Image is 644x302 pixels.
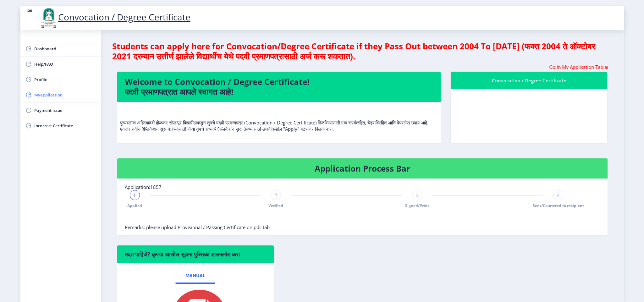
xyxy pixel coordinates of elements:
span: 1 [133,192,136,198]
a: Payment issue [20,103,101,118]
img: logo [39,7,58,29]
span: 4 [557,192,560,198]
span: Manual [185,273,205,278]
span: Sent/Couriered to recipient [533,203,584,208]
marquee: Go In My Application Tab and check the status of Errata [117,64,608,70]
a: Myapplication [20,87,101,102]
a: Dashboard [20,41,101,56]
h4: Welcome to Convocation / Degree Certificate! पदवी प्रमाणपत्रात आपले स्वागत आहे! [125,77,433,97]
span: Verified [268,203,283,208]
span: Payment issue [34,107,96,114]
span: Applied [127,203,142,208]
span: 2 [274,192,277,198]
a: Profile [20,72,101,87]
a: Incorrect Certificate [20,118,101,133]
h4: Students can apply here for Convocation/Degree Certificate if they Pass Out between 2004 To [DATE... [112,41,613,61]
p: पुण्यश्लोक अहिल्यादेवी होळकर सोलापूर विद्यापीठाकडून तुमचे पदवी प्रमाणपत्र (Convocation / Degree C... [120,107,438,132]
h4: Application Process Bar [125,163,600,173]
div: Convocation / Degree Certificate [458,77,600,84]
span: Help/FAQ [34,60,96,68]
a: Manual [175,268,215,283]
span: Remarks: please upload Provisional / Passing Certificate on pdc tab [125,224,270,230]
span: Dashboard [34,45,96,52]
a: Help/FAQ [20,57,101,72]
span: 3 [416,192,419,198]
a: Convocation / Degree Certificate [39,11,190,23]
span: Signed/Print [405,203,429,208]
h6: मदत पाहिजे? कृपया खालील सूचना पुस्तिका डाउनलोड करा [125,250,267,258]
span: Profile [34,76,96,83]
span: Application:1857 [125,184,162,190]
span: Incorrect Certificate [34,122,96,129]
span: Myapplication [34,91,96,99]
